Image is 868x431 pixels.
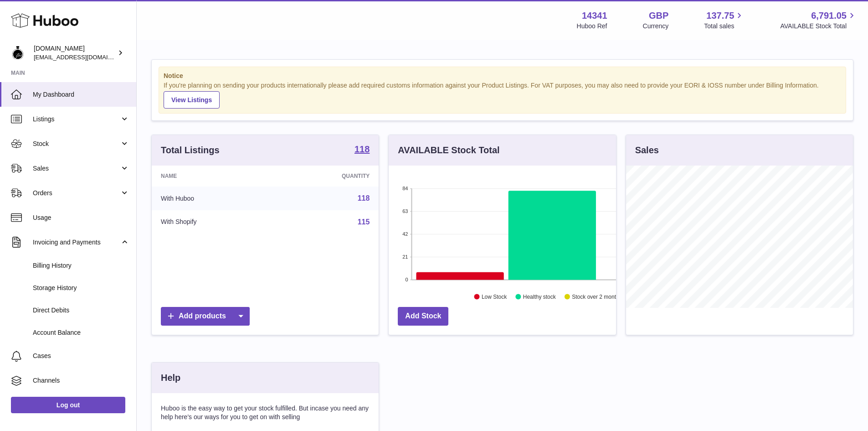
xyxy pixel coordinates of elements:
text: Stock over 2 months [572,293,622,300]
td: With Huboo [152,187,274,210]
a: 6,791.05 AVAILABLE Stock Total [780,10,857,31]
span: 137.75 [706,10,734,22]
span: Billing History [33,261,129,270]
span: [EMAIL_ADDRESS][DOMAIN_NAME] [34,53,134,61]
h3: Sales [635,144,659,156]
a: 137.75 Total sales [704,10,745,31]
a: View Listings [164,91,220,109]
span: 6,791.05 [811,10,847,22]
div: [DOMAIN_NAME] [34,44,116,62]
text: 21 [403,254,408,260]
strong: GBP [649,10,668,22]
span: Stock [33,140,120,148]
h3: AVAILABLE Stock Total [398,144,499,156]
h3: Help [161,372,180,384]
strong: Notice [164,72,841,80]
strong: 14341 [582,10,607,22]
div: Huboo Ref [577,22,607,31]
text: 0 [406,277,408,282]
a: Log out [11,397,125,413]
span: Direct Debits [33,306,129,315]
text: 63 [403,208,408,214]
text: 42 [403,231,408,237]
td: With Shopify [152,210,274,234]
span: Listings [33,115,120,124]
div: If you're planning on sending your products internationally please add required customs informati... [164,81,841,109]
h3: Total Listings [161,144,220,156]
text: 84 [403,186,408,191]
span: AVAILABLE Stock Total [780,22,857,31]
span: Storage History [33,284,129,292]
p: Huboo is the easy way to get your stock fulfilled. But incase you need any help here's our ways f... [161,404,370,421]
div: Currency [643,22,669,31]
img: theperfumesampler@gmail.com [11,46,25,60]
span: Account Balance [33,328,129,337]
th: Quantity [274,166,379,187]
a: 118 [354,145,370,156]
span: Orders [33,189,120,197]
span: Usage [33,213,129,222]
strong: 118 [354,145,370,154]
th: Name [152,166,274,187]
a: Add Stock [398,307,448,326]
a: Add products [161,307,250,326]
a: 118 [358,194,370,202]
span: Cases [33,352,129,360]
span: Invoicing and Payments [33,238,120,247]
text: Low Stock [482,293,507,300]
a: 115 [358,218,370,226]
span: Channels [33,376,129,385]
span: Total sales [704,22,745,31]
span: My Dashboard [33,90,129,99]
text: Healthy stock [523,293,556,300]
span: Sales [33,164,120,173]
